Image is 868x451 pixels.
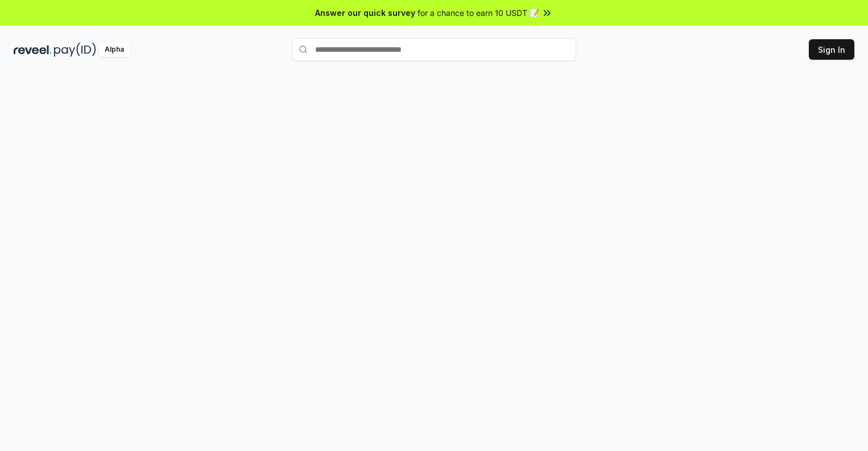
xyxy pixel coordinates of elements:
[809,39,854,60] button: Sign In
[14,43,52,57] img: reveel_dark
[54,43,96,57] img: pay_id
[418,7,539,19] span: for a chance to earn 10 USDT 📝
[315,7,415,19] span: Answer our quick survey
[98,43,130,57] div: Alpha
